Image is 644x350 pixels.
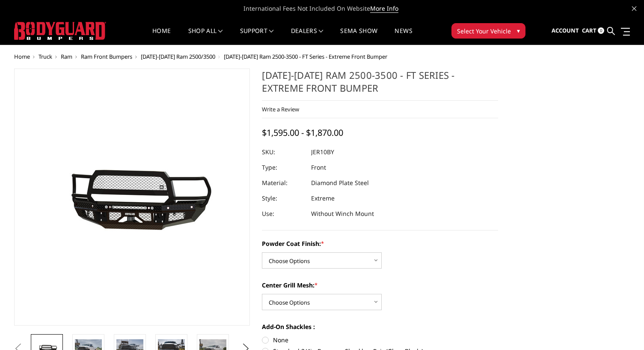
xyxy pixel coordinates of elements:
span: ▾ [517,26,520,35]
dd: JER10BY [311,144,334,160]
dd: Extreme [311,191,335,206]
a: [DATE]-[DATE] Ram 2500/3500 [141,53,215,60]
a: Cart 0 [582,19,604,42]
a: Write a Review [262,105,299,113]
dd: Without Winch Mount [311,206,374,221]
span: Select Your Vehicle [457,27,511,36]
dd: Diamond Plate Steel [311,175,369,191]
label: None [262,335,498,344]
span: Cart [582,27,597,34]
dt: Type: [262,160,305,175]
a: Ram Front Bumpers [81,53,132,60]
a: 2010-2018 Ram 2500-3500 - FT Series - Extreme Front Bumper [14,69,250,326]
dt: Style: [262,191,305,206]
label: Add-On Shackles : [262,322,498,331]
a: Ram [61,53,72,60]
a: shop all [188,28,223,45]
h1: [DATE]-[DATE] Ram 2500-3500 - FT Series - Extreme Front Bumper [262,69,498,101]
span: [DATE]-[DATE] Ram 2500-3500 - FT Series - Extreme Front Bumper [224,53,387,60]
label: Powder Coat Finish: [262,239,498,248]
dd: Front [311,160,326,175]
span: $1,595.00 - $1,870.00 [262,127,343,138]
span: 0 [598,27,604,34]
a: Home [152,28,171,45]
a: Home [14,53,30,60]
a: More Info [370,4,398,13]
a: SEMA Show [340,28,377,45]
dt: Material: [262,175,305,191]
dt: Use: [262,206,305,221]
button: Select Your Vehicle [451,23,525,39]
a: News [395,28,412,45]
a: Dealers [291,28,323,45]
a: Truck [39,53,52,60]
label: Center Grill Mesh: [262,281,498,290]
dt: SKU: [262,144,305,160]
a: Support [240,28,274,45]
img: BODYGUARD BUMPERS [14,22,106,40]
span: Account [552,27,579,34]
a: Account [552,19,579,42]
